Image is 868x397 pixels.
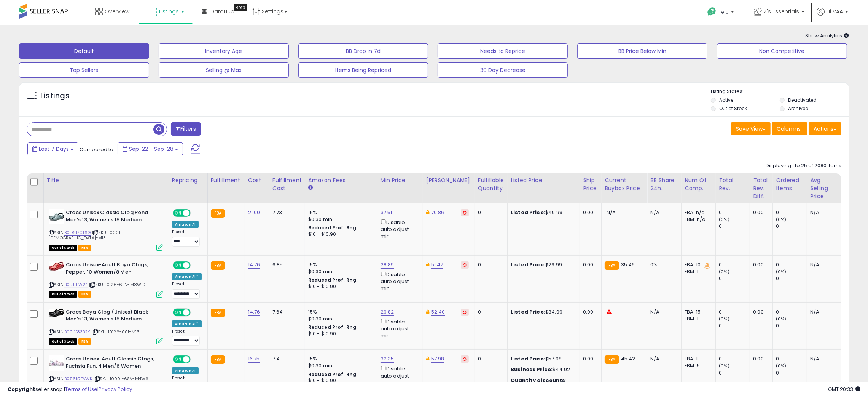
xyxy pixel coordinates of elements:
label: Archived [788,105,809,112]
img: 31PvfASk5EL._SL40_.jpg [49,355,64,371]
a: 14.76 [248,261,260,269]
div: 0 [719,261,750,268]
button: 30 Day Decrease [438,62,568,78]
div: ASIN: [49,309,163,344]
span: 2025-10-6 20:33 GMT [828,386,860,393]
span: Overview [105,8,129,15]
div: 0 [478,261,502,268]
div: 0 [776,261,807,268]
div: 0 [776,370,807,376]
img: 41jPp5ZTIGL._SL40_.jpg [49,261,64,271]
div: 0 [478,209,502,216]
span: OFF [190,356,202,363]
div: $0.30 min [308,216,371,223]
div: Amazon AI * [172,320,202,327]
a: 51.47 [431,261,443,269]
button: BB Price Below Min [577,43,707,59]
div: 0 [776,209,807,216]
small: FBA [605,355,619,364]
strong: Copyright [8,386,35,393]
span: Last 7 Days [39,145,69,153]
div: 0.00 [583,261,596,268]
div: Displaying 1 to 25 of 2080 items [766,162,841,170]
div: 0 [719,275,750,282]
span: | SKU: 10126-6EN-M8W10 [89,282,146,288]
button: Last 7 Days [27,142,78,155]
span: 45.42 [621,355,635,362]
div: Fulfillable Quantity [478,176,504,192]
span: ON [174,210,183,216]
small: FBA [211,209,225,218]
button: Items Being Repriced [298,62,428,78]
button: Columns [772,122,807,135]
a: Privacy Policy [99,386,132,393]
div: Preset: [172,282,202,298]
button: Selling @ Max [159,62,289,78]
div: ASIN: [49,209,163,250]
div: seller snap | | [8,386,132,393]
div: 15% [308,261,371,268]
a: B096K7FVWK [64,376,92,382]
span: All listings that are currently out of stock and unavailable for purchase on Amazon [49,245,77,251]
div: N/A [650,209,675,216]
div: 0.00 [753,355,767,362]
div: $10 - $10.90 [308,331,371,337]
small: (0%) [719,316,729,322]
div: 15% [308,309,371,315]
small: (0%) [776,363,787,369]
span: All listings that are currently out of stock and unavailable for purchase on Amazon [49,338,77,345]
a: 32.35 [381,355,394,363]
small: (0%) [719,269,729,275]
span: | SKU: 10126-001-M13 [92,329,139,335]
a: B01J1LPW24 [64,282,88,288]
a: Hi VAA [817,8,848,25]
span: Sep-22 - Sep-28 [129,145,174,153]
a: Help [701,1,742,25]
div: Fulfillment Cost [272,176,302,192]
div: 15% [308,355,371,362]
b: Crocs Baya Clog (Unisex) Black Men's 13, Women's 15 Medium [66,309,158,325]
div: $10 - $10.90 [308,378,371,384]
div: 0 [719,309,750,315]
button: Actions [809,122,841,135]
div: 6.85 [272,261,299,268]
div: $0.30 min [308,362,371,369]
label: Out of Stock [719,105,747,112]
div: 0.00 [583,209,596,216]
div: 0.00 [753,209,767,216]
button: BB Drop in 7d [298,43,428,59]
div: Min Price [381,176,420,184]
div: $57.98 [511,355,574,362]
div: FBA: 10 [685,261,710,268]
span: OFF [190,262,202,269]
div: N/A [650,355,675,362]
span: Help [718,9,729,15]
div: $29.99 [511,261,574,268]
small: FBA [605,261,619,270]
b: Crocs Unisex-Adult Classic Clogs, Fuchsia Fun, 4 Men/6 Women [66,355,158,371]
div: $10 - $10.90 [308,283,371,290]
div: Total Rev. [719,176,747,192]
span: ON [174,262,183,269]
div: Num of Comp. [685,176,712,192]
small: FBA [211,309,225,317]
div: FBM: 5 [685,362,710,369]
a: 14.76 [248,308,260,316]
div: FBM: n/a [685,216,710,223]
span: FBA [78,291,91,298]
div: 0.00 [583,309,596,315]
span: FBA [78,245,91,251]
button: Default [19,43,149,59]
b: Business Price: [511,366,553,373]
span: Listings [159,8,179,15]
div: $0.30 min [308,268,371,275]
div: Listed Price [511,176,577,184]
div: N/A [810,355,835,362]
a: 37.51 [381,209,392,216]
span: ON [174,356,183,363]
button: Save View [731,122,771,135]
img: 41XRLPnPHhL._SL40_.jpg [49,209,64,224]
a: 21.00 [248,209,260,216]
small: (0%) [719,363,729,369]
div: $44.92 [511,366,574,373]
